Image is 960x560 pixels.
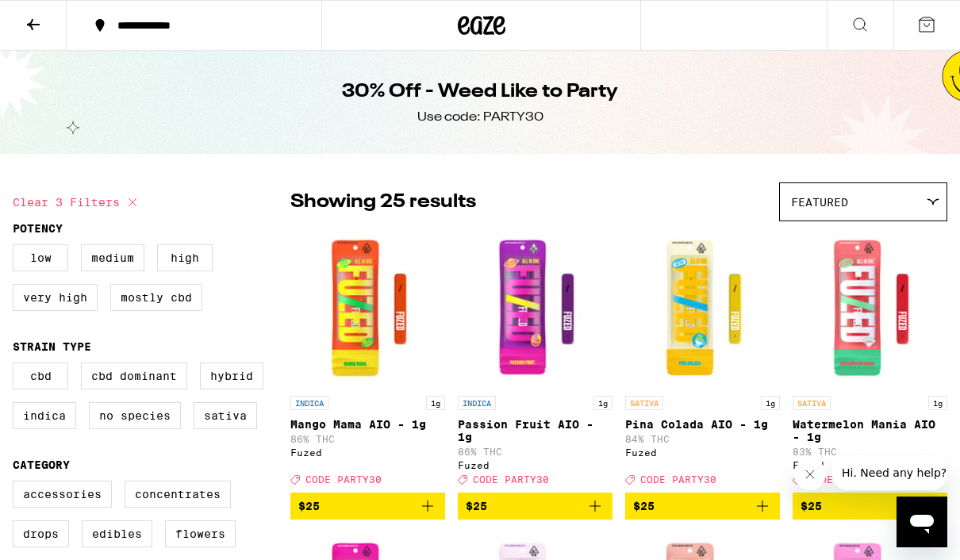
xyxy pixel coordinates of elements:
[593,396,612,410] p: 1g
[633,500,655,512] span: $25
[290,434,445,444] p: 86% THC
[157,244,213,271] label: High
[290,418,445,431] p: Mango Mama AIO - 1g
[458,396,496,410] p: INDICA
[791,196,848,209] span: Featured
[625,229,780,388] img: Fuzed - Pina Colada AIO - 1g
[625,493,780,520] button: Add to bag
[81,244,144,271] label: Medium
[290,396,328,410] p: INDICA
[458,229,612,493] a: Open page for Passion Fruit AIO - 1g from Fuzed
[761,396,780,410] p: 1g
[81,362,187,389] label: CBD Dominant
[13,284,98,311] label: Very High
[13,222,63,235] legend: Potency
[305,474,382,485] span: CODE PARTY30
[82,520,152,547] label: Edibles
[793,460,947,470] div: Fuzed
[625,447,780,458] div: Fuzed
[165,520,236,547] label: Flowers
[794,458,826,490] iframe: Close message
[125,481,231,508] label: Concentrates
[625,229,780,493] a: Open page for Pina Colada AIO - 1g from Fuzed
[625,418,780,431] p: Pina Colada AIO - 1g
[801,500,822,512] span: $25
[194,402,257,429] label: Sativa
[110,284,202,311] label: Mostly CBD
[417,109,543,126] div: Use code: PARTY30
[13,520,69,547] label: Drops
[290,447,445,458] div: Fuzed
[928,396,947,410] p: 1g
[793,493,947,520] button: Add to bag
[13,244,68,271] label: Low
[13,340,91,353] legend: Strain Type
[625,396,663,410] p: SATIVA
[458,493,612,520] button: Add to bag
[466,500,487,512] span: $25
[290,229,445,493] a: Open page for Mango Mama AIO - 1g from Fuzed
[13,402,76,429] label: Indica
[473,474,549,485] span: CODE PARTY30
[13,481,112,508] label: Accessories
[793,229,947,493] a: Open page for Watermelon Mania AIO - 1g from Fuzed
[458,460,612,470] div: Fuzed
[342,79,618,105] h1: 30% Off - Weed Like to Party
[200,362,263,389] label: Hybrid
[793,229,947,388] img: Fuzed - Watermelon Mania AIO - 1g
[793,396,831,410] p: SATIVA
[640,474,716,485] span: CODE PARTY30
[897,497,947,547] iframe: Button to launch messaging window
[832,455,947,490] iframe: Message from company
[793,447,947,457] p: 83% THC
[290,189,476,216] p: Showing 25 results
[13,458,70,471] legend: Category
[458,229,612,388] img: Fuzed - Passion Fruit AIO - 1g
[625,434,780,444] p: 84% THC
[426,396,445,410] p: 1g
[458,418,612,443] p: Passion Fruit AIO - 1g
[89,402,181,429] label: No Species
[290,229,445,388] img: Fuzed - Mango Mama AIO - 1g
[13,362,68,389] label: CBD
[13,182,142,222] button: Clear 3 filters
[298,500,320,512] span: $25
[458,447,612,457] p: 86% THC
[290,493,445,520] button: Add to bag
[793,418,947,443] p: Watermelon Mania AIO - 1g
